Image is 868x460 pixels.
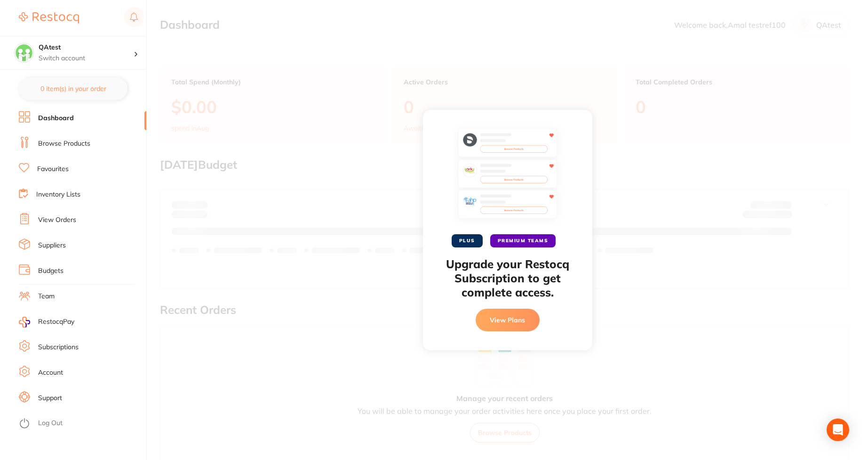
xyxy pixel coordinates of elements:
span: PREMIUM TEAMS [490,234,556,247]
button: 0 item(s) in your order [19,77,127,100]
a: Restocq Logo [19,7,79,29]
a: RestocqPay [19,317,74,328]
span: PLUS [452,234,483,247]
h2: Upgrade your Restocq Subscription to get complete access. [442,257,573,299]
img: Restocq Logo [19,12,79,24]
img: favourites-preview.svg [458,129,557,223]
img: QAtest [15,43,33,62]
a: Inventory Lists [36,190,80,199]
h4: QAtest [39,43,134,52]
a: Support [38,394,62,403]
a: Account [38,368,63,378]
button: Log Out [19,416,143,431]
p: Switch account [39,54,134,63]
button: View Plans [476,309,540,331]
a: Team [38,292,55,301]
a: View Orders [38,215,76,225]
a: Log Out [38,419,63,428]
a: Dashboard [38,114,74,123]
a: Browse Products [38,139,90,148]
div: Open Intercom Messenger [827,419,849,441]
a: Favourites [37,164,69,174]
a: Budgets [38,266,64,276]
span: RestocqPay [38,317,74,327]
a: Suppliers [38,241,66,250]
img: RestocqPay [19,317,30,328]
a: Subscriptions [38,343,79,352]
